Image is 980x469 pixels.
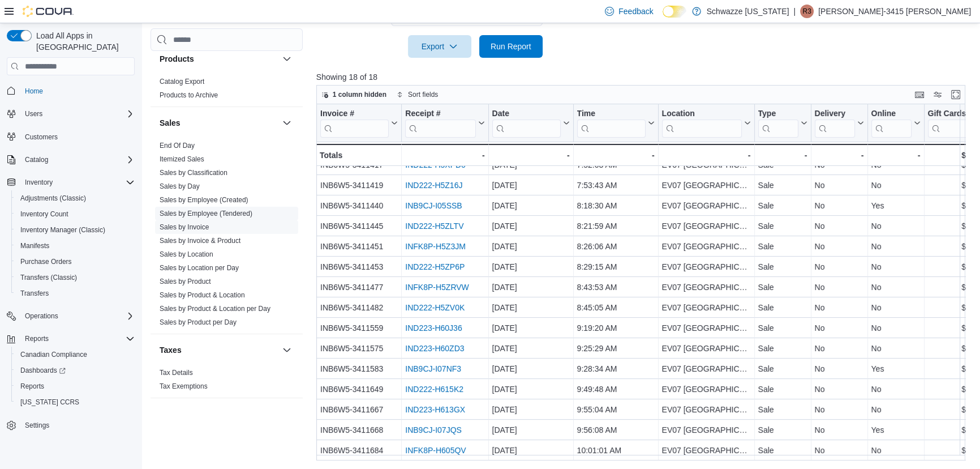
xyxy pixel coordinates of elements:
div: No [871,261,920,274]
a: Transfers (Classic) [16,271,81,284]
div: Sale [758,240,807,254]
div: No [814,220,863,233]
a: Sales by Employee (Created) [160,196,248,204]
div: [DATE] [492,424,569,437]
div: No [814,199,863,213]
a: Sales by Day [160,182,200,190]
div: Yes [871,363,920,376]
div: EV07 [GEOGRAPHIC_DATA] [661,322,750,335]
span: Canadian Compliance [20,350,87,359]
a: Dashboards [11,363,139,378]
a: Inventory Manager (Classic) [16,223,110,237]
div: Sale [758,342,807,356]
span: Adjustments (Classic) [16,191,135,205]
button: Operations [20,309,63,323]
span: Run Report [491,41,531,52]
button: 1 column hidden [317,88,391,101]
div: Sale [758,424,807,437]
a: Home [20,84,48,98]
a: Sales by Employee (Tendered) [160,210,252,218]
button: Export [408,35,471,58]
a: IND223-H60J36 [405,324,462,333]
a: INFK8P-H5Z3JM [405,242,466,251]
div: [DATE] [492,261,569,274]
div: EV07 [GEOGRAPHIC_DATA] [661,179,750,193]
div: 9:25:29 AM [577,342,654,356]
div: INB6W5-3411451 [320,240,398,254]
div: - [661,148,750,162]
h3: Products [160,53,194,65]
div: [DATE] [492,342,569,356]
span: Reports [16,380,135,393]
h3: Sales [160,117,180,129]
div: INB6W5-3411445 [320,220,398,233]
button: Receipt # [405,109,484,138]
button: Invoice # [320,109,398,138]
div: - [577,148,654,162]
div: No [814,322,863,335]
div: [DATE] [492,363,569,376]
a: IND222-H5ZP6P [405,263,465,272]
a: Sales by Location per Day [160,264,239,272]
span: Transfers [16,287,135,300]
div: No [814,240,863,254]
div: - [814,148,863,162]
button: Type [758,109,807,138]
span: Tax Exemptions [160,382,208,391]
div: No [814,383,863,396]
div: - [405,148,484,162]
div: EV07 [GEOGRAPHIC_DATA] [661,403,750,417]
div: 8:26:06 AM [577,240,654,254]
button: Canadian Compliance [11,347,139,363]
div: EV07 [GEOGRAPHIC_DATA] [661,199,750,213]
div: Time [577,109,645,138]
button: Taxes [160,344,278,356]
div: INB6W5-3411482 [320,301,398,315]
a: Sales by Product & Location [160,291,245,299]
button: Inventory [2,174,139,190]
div: Delivery [814,109,854,120]
a: [US_STATE] CCRS [16,395,84,409]
div: 7:53:43 AM [577,179,654,193]
a: Manifests [16,239,54,253]
div: 8:18:30 AM [577,199,654,213]
span: Purchase Orders [16,255,135,268]
span: Washington CCRS [16,395,135,409]
span: Operations [20,309,135,323]
button: Transfers [11,285,139,301]
div: INB6W5-3411668 [320,424,398,437]
div: Time [577,109,645,120]
div: Location [661,109,741,138]
p: [PERSON_NAME]-3415 [PERSON_NAME] [818,5,971,18]
span: Sales by Employee (Created) [160,195,248,204]
div: No [871,281,920,295]
div: No [871,301,920,315]
span: Sales by Location [160,250,213,259]
a: INB9CJ-I07NF3 [405,365,461,374]
div: No [814,179,863,193]
span: Sales by Product [160,277,211,286]
button: Reports [2,331,139,347]
button: Time [577,109,654,138]
a: INB9CJ-I05SSB [405,202,462,211]
div: Online [871,109,911,120]
span: Transfers [20,289,49,298]
a: Sales by Classification [160,169,227,177]
a: IND222-H615K2 [405,385,463,394]
div: Receipt # [405,109,475,120]
span: Sales by Invoice & Product [160,236,240,245]
button: Manifests [11,238,139,254]
div: Sale [758,322,807,335]
img: Cova [23,6,74,17]
span: Transfers (Classic) [20,273,77,282]
span: Sales by Product per Day [160,318,237,327]
div: No [871,220,920,233]
button: Products [280,52,294,66]
input: Dark Mode [663,6,686,18]
button: Inventory Count [11,206,139,222]
div: INB6W5-3411453 [320,261,398,274]
div: 8:29:15 AM [577,261,654,274]
span: Sales by Employee (Tendered) [160,209,252,218]
div: INB6W5-3411440 [320,199,398,213]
